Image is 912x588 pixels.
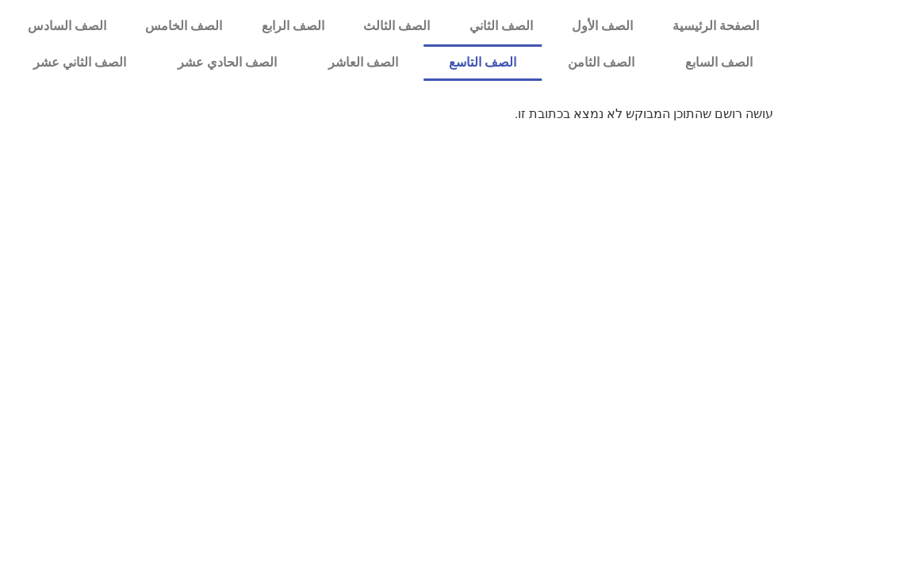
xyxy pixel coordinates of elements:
a: الصف الخامس [126,8,242,44]
a: الصف الأول [552,8,652,44]
a: الصف الثامن [542,44,660,81]
a: الصف السادس [8,8,125,44]
a: الصف الثاني [450,8,552,44]
a: الصف السابع [660,44,779,81]
p: עושה רושם שהתוכן המבוקש לא נמצא בכתובת זו. [139,105,773,124]
a: الصف الرابع [242,8,343,44]
a: الصف التاسع [423,44,542,81]
a: الصفحة الرئيسية [653,8,778,44]
a: الصف الثاني عشر [8,44,152,81]
a: الصف الحادي عشر [152,44,303,81]
a: الصف العاشر [302,44,423,81]
a: الصف الثالث [343,8,449,44]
